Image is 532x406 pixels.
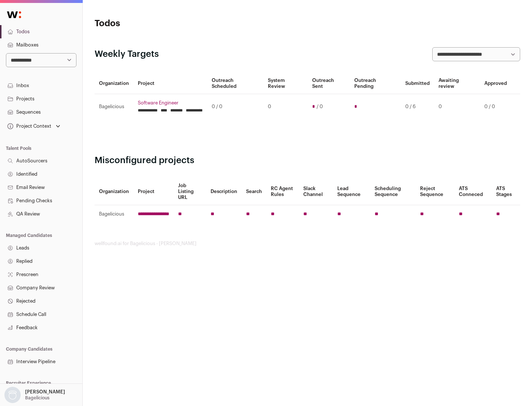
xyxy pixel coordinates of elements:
[333,178,370,205] th: Lead Sequence
[401,94,434,120] td: 0 / 6
[25,395,50,401] p: Bagelicious
[3,387,66,403] button: Open dropdown
[263,94,307,120] td: 0
[206,178,242,205] th: Description
[207,94,263,120] td: 0 / 0
[95,48,159,60] h2: Weekly Targets
[95,241,520,247] footer: wellfound:ai for Bagelicious - [PERSON_NAME]
[299,178,333,205] th: Slack Channel
[308,73,350,94] th: Outreach Sent
[95,18,236,30] h1: Todos
[454,178,491,205] th: ATS Conneced
[95,205,133,223] td: Bagelicious
[95,94,133,120] td: Bagelicious
[492,178,520,205] th: ATS Stages
[207,73,263,94] th: Outreach Scheduled
[95,73,133,94] th: Organization
[133,178,174,205] th: Project
[4,387,21,403] img: nopic.png
[317,104,323,110] span: / 0
[370,178,416,205] th: Scheduling Sequence
[138,100,203,106] a: Software Engineer
[95,155,520,166] h2: Misconfigured projects
[242,178,266,205] th: Search
[6,121,62,131] button: Open dropdown
[174,178,206,205] th: Job Listing URL
[480,94,511,120] td: 0 / 0
[434,73,480,94] th: Awaiting review
[25,389,65,395] p: [PERSON_NAME]
[266,178,299,205] th: RC Agent Rules
[3,7,25,22] img: Wellfound
[133,73,207,94] th: Project
[434,94,480,120] td: 0
[6,123,51,129] div: Project Context
[350,73,400,94] th: Outreach Pending
[95,178,133,205] th: Organization
[263,73,307,94] th: System Review
[416,178,455,205] th: Reject Sequence
[401,73,434,94] th: Submitted
[480,73,511,94] th: Approved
